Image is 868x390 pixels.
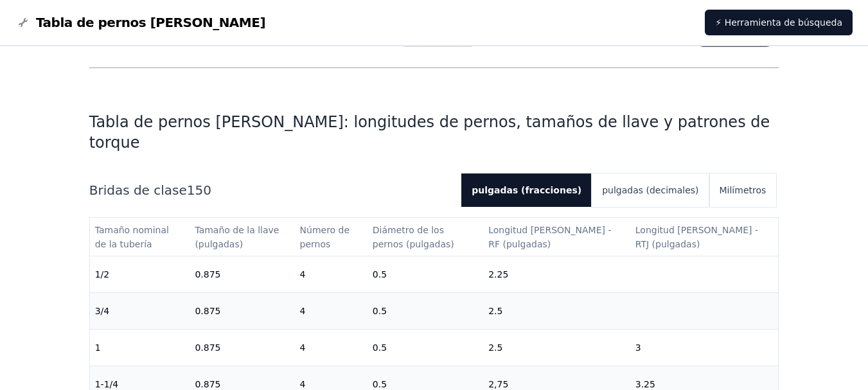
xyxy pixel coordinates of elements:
[300,379,306,389] font: 4
[195,269,220,279] font: 0.875
[635,379,655,389] font: 3.25
[95,342,101,353] font: 1
[195,342,220,353] font: 0.875
[95,269,110,279] font: 1/2
[187,182,211,198] font: 150
[483,218,630,256] th: Longitud del perno - RF (pulgadas)
[488,342,502,353] font: 2.5
[373,306,387,316] font: 0.5
[195,306,220,316] font: 0.875
[195,379,220,389] font: 0.875
[373,379,387,389] font: 0.5
[295,218,368,256] th: Número de pernos
[373,342,387,353] font: 0.5
[635,342,641,353] font: 3
[368,218,483,256] th: Diámetro de los pernos (pulgadas)
[95,225,172,249] font: Tamaño nominal de la tubería
[715,17,842,28] font: ⚡ Herramienta de búsqueda
[15,13,265,31] a: Gráfico de logotipos de pernos de bridaTabla de pernos [PERSON_NAME]
[488,269,508,279] font: 2.25
[190,218,294,256] th: Tamaño de la llave (pulgadas)
[300,269,306,279] font: 4
[15,15,31,30] img: Gráfico de logotipos de pernos de brida
[630,218,779,256] th: Longitud del perno - RTJ (pulgadas)
[720,185,766,195] font: Milímetros
[373,225,454,249] font: Diámetro de los pernos (pulgadas)
[709,173,777,207] button: Milímetros
[373,269,387,279] font: 0.5
[36,15,265,30] font: Tabla de pernos [PERSON_NAME]
[300,225,353,249] font: Número de pernos
[300,306,306,316] font: 4
[592,173,709,207] button: pulgadas (decimales)
[602,185,698,195] font: pulgadas (decimales)
[89,113,770,152] font: Tabla de pernos [PERSON_NAME]: longitudes de pernos, tamaños de llave y patrones de torque
[90,218,190,256] th: Tamaño nominal de la tubería
[89,182,187,198] font: Bridas de clase
[461,173,592,207] button: pulgadas (fracciones)
[300,342,306,353] font: 4
[705,10,853,35] a: ⚡ Herramienta de búsqueda
[488,379,508,389] font: 2,75
[472,185,581,195] font: pulgadas (fracciones)
[195,225,282,249] font: Tamaño de la llave (pulgadas)
[488,225,614,249] font: Longitud [PERSON_NAME] - RF (pulgadas)
[488,306,502,316] font: 2.5
[95,306,110,316] font: 3/4
[95,379,119,389] font: 1-1/4
[635,225,761,249] font: Longitud [PERSON_NAME] - RTJ (pulgadas)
